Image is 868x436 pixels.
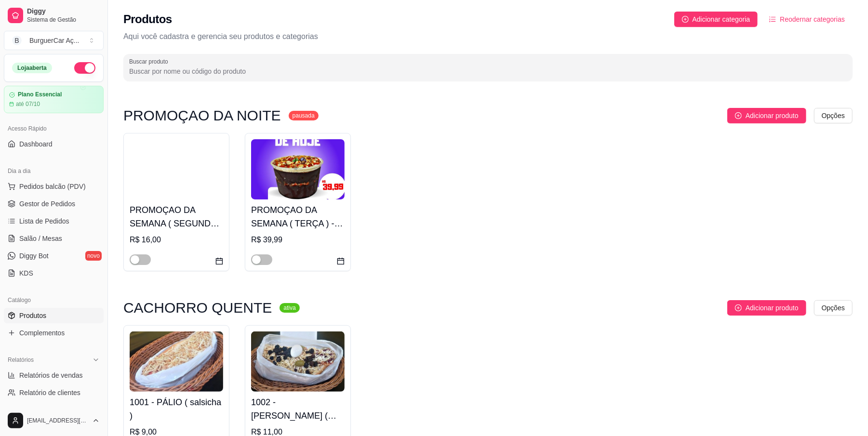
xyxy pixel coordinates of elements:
span: plus-circle [735,304,742,311]
sup: pausada [289,111,319,120]
a: Lista de Pedidos [4,213,104,229]
div: R$ 39,99 [251,234,345,246]
h4: PROMOÇAO DA SEMANA ( TERÇA ) - PROMOÇÃO DE HOJE [251,203,345,230]
a: Dashboard [4,136,104,152]
span: Diggy Bot [19,251,49,261]
span: Salão / Mesas [19,234,62,243]
div: Dia a dia [4,163,104,179]
a: Plano Essencialaté 07/10 [4,86,104,113]
button: Alterar Status [74,62,95,74]
h3: CACHORRO QUENTE [123,302,272,314]
span: Relatório de clientes [19,388,80,397]
h2: Produtos [123,12,172,27]
span: Sistema de Gestão [27,16,100,24]
label: Buscar produto [129,57,172,66]
span: Relatórios [8,356,34,364]
span: Complementos [19,328,65,338]
div: Catálogo [4,292,104,308]
button: [EMAIL_ADDRESS][DOMAIN_NAME] [4,409,104,432]
a: Salão / Mesas [4,231,104,246]
a: Relatório de clientes [4,385,104,400]
span: Gestor de Pedidos [19,199,75,209]
button: Opções [814,300,853,316]
h3: PROMOÇAO DA NOITE [123,110,281,121]
button: Reodernar categorias [761,12,853,27]
span: Adicionar produto [746,303,799,313]
p: Aqui você cadastra e gerencia seu produtos e categorias [123,31,853,42]
span: calendar [337,257,345,265]
button: Pedidos balcão (PDV) [4,179,104,194]
h4: PROMOÇAO DA SEMANA ( SEGUNDA ) - PROMOÇÃO DE HOJE [130,203,223,230]
span: Relatórios de vendas [19,370,83,380]
h4: 1002 - [PERSON_NAME] ( linguiça ) [251,396,345,423]
span: calendar [215,257,223,265]
button: Adicionar categoria [674,12,758,27]
span: Produtos [19,311,46,320]
h4: 1001 - PÁLIO ( salsicha ) [130,396,223,423]
span: Lista de Pedidos [19,216,69,226]
img: product-image [251,139,345,199]
span: B [12,36,22,45]
a: Relatório de mesas [4,402,104,418]
button: Adicionar produto [727,300,806,316]
div: R$ 16,00 [130,234,223,246]
span: Pedidos balcão (PDV) [19,182,86,191]
span: plus-circle [735,112,742,119]
img: product-image [130,139,223,199]
span: Opções [822,303,845,313]
sup: ativa [280,303,299,313]
a: Diggy Botnovo [4,248,104,264]
a: Produtos [4,308,104,323]
span: [EMAIL_ADDRESS][DOMAIN_NAME] [27,417,88,424]
input: Buscar produto [129,66,847,76]
div: Acesso Rápido [4,121,104,136]
button: Adicionar produto [727,108,806,123]
a: Gestor de Pedidos [4,196,104,211]
span: Reodernar categorias [780,14,845,25]
div: BurguerCar Aç ... [29,36,80,45]
span: Adicionar produto [746,110,799,121]
span: Diggy [27,7,100,16]
span: KDS [19,268,33,278]
span: Dashboard [19,139,53,149]
a: KDS [4,265,104,281]
span: ordered-list [769,16,776,23]
article: até 07/10 [16,100,40,108]
button: Opções [814,108,853,123]
button: Select a team [4,31,104,50]
img: product-image [130,331,223,392]
article: Plano Essencial [18,91,62,98]
img: product-image [251,331,345,392]
a: DiggySistema de Gestão [4,4,104,27]
div: Loja aberta [12,63,52,73]
span: Adicionar categoria [693,14,750,25]
a: Complementos [4,325,104,341]
span: Opções [822,110,845,121]
a: Relatórios de vendas [4,368,104,383]
span: plus-circle [682,16,689,23]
